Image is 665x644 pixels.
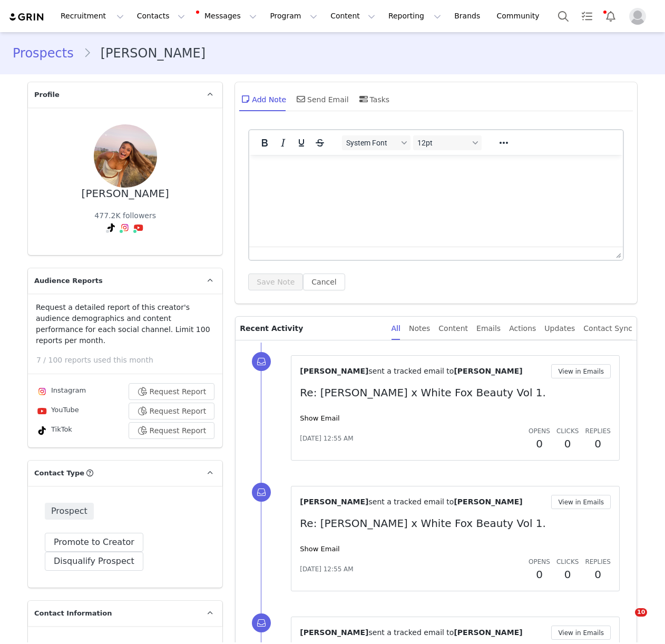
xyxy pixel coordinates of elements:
span: Audience Reports [34,276,103,286]
div: Instagram [36,385,86,398]
h2: 0 [529,436,550,452]
h2: 0 [529,567,550,582]
span: [PERSON_NAME] [300,367,368,375]
iframe: Intercom live chat [613,608,639,633]
div: Add Note [239,86,286,112]
span: [PERSON_NAME] [454,628,522,637]
h2: 0 [585,567,611,582]
button: Bold [256,135,273,150]
img: grin logo [8,12,45,22]
span: sent a tracked email to [368,367,454,375]
span: Replies [585,558,611,565]
button: Promote to Creator [45,533,143,552]
a: Prospects [13,44,83,63]
span: Prospect [45,503,94,520]
a: Community [491,4,551,28]
button: Request Report [129,422,215,439]
p: Request a detailed report of this creator's audience demographics and content performance for eac... [36,302,214,346]
button: Fonts [342,135,410,150]
a: Show Email [300,414,339,422]
button: Messages [192,4,263,28]
span: [PERSON_NAME] [454,367,522,375]
span: 12pt [417,139,469,147]
button: Search [552,4,575,28]
div: Send Email [295,86,349,112]
div: YouTube [36,405,79,417]
span: Profile [34,90,60,100]
button: Program [263,4,324,28]
span: Contact Information [34,608,112,619]
button: Recruitment [54,4,130,28]
button: Content [324,4,382,28]
span: [PERSON_NAME] [300,497,368,506]
a: Tasks [575,4,599,28]
img: instagram.svg [38,387,46,396]
button: Reveal or hide additional toolbar items [495,135,513,150]
button: Request Report [129,383,215,400]
button: Request Report [129,403,215,419]
button: Cancel [303,274,345,290]
span: [PERSON_NAME] [300,628,368,637]
span: Replies [585,427,611,435]
div: Notes [409,317,430,340]
div: Press the Up and Down arrow keys to resize the editor. [612,247,623,260]
span: [PERSON_NAME] [454,497,522,506]
a: Show Email [300,545,339,553]
iframe: Rich Text Area [249,155,623,247]
button: Underline [292,135,310,150]
span: Opens [529,427,550,435]
span: Opens [529,558,550,565]
button: View in Emails [551,626,611,640]
div: TikTok [36,424,72,437]
button: Save Note [248,274,303,290]
a: Brands [448,4,490,28]
p: 7 / 100 reports used this month [36,355,222,366]
button: Disqualify Prospect [45,552,143,571]
div: Updates [544,317,575,340]
h2: 0 [556,436,579,452]
span: sent a tracked email to [368,628,454,637]
button: Strikethrough [311,135,329,150]
div: 477.2K followers [94,210,156,221]
button: View in Emails [551,364,611,378]
div: Content [438,317,468,340]
span: System Font [346,139,398,147]
span: [DATE] 12:55 AM [300,434,353,443]
p: Recent Activity [240,317,383,340]
img: placeholder-profile.jpg [629,8,646,25]
img: 9912df02-d420-4f94-9879-ff3ea611eeec.jpg [94,124,157,188]
button: Reporting [382,4,447,28]
button: View in Emails [551,495,611,509]
span: Clicks [556,427,579,435]
div: Emails [476,317,501,340]
button: Font sizes [413,135,482,150]
button: Contacts [131,4,191,28]
div: Tasks [357,86,390,112]
img: instagram.svg [121,223,129,232]
p: Re: [PERSON_NAME] x White Fox Beauty Vol 1. [300,385,611,401]
h2: 0 [585,436,611,452]
span: sent a tracked email to [368,497,454,506]
div: Contact Sync [583,317,632,340]
button: Profile [623,8,657,25]
div: [PERSON_NAME] [82,188,169,200]
span: 10 [635,608,647,617]
h2: 0 [556,567,579,582]
button: Italic [274,135,292,150]
button: Notifications [599,4,622,28]
p: Re: [PERSON_NAME] x White Fox Beauty Vol 1. [300,515,611,531]
span: [DATE] 12:55 AM [300,564,353,574]
div: All [392,317,400,340]
span: Clicks [556,558,579,565]
span: Contact Type [34,468,84,479]
div: Actions [509,317,536,340]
